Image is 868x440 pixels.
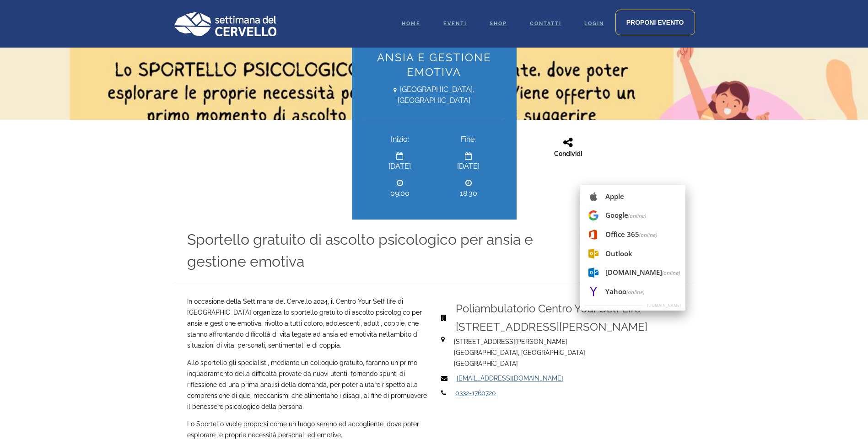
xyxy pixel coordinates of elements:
a: Proponi evento [615,10,695,35]
em: (online) [639,231,657,239]
span: Contatti [530,21,561,27]
span: Apple [580,187,685,206]
span: [GEOGRAPHIC_DATA], [GEOGRAPHIC_DATA] [366,84,503,106]
a: [EMAIL_ADDRESS][DOMAIN_NAME] [457,375,563,382]
span: 18:30 [441,188,496,199]
span: [DATE] [372,161,427,172]
p: Allo sportello gli specialisti, mediante un colloquio gratuito, faranno un primo inquadramento de... [187,357,427,412]
h5: Poliambulatorio Centro Your Self Life - [STREET_ADDRESS][PERSON_NAME] [456,300,678,336]
span: Outlook [580,244,685,263]
span: Home [402,21,421,27]
a: [DOMAIN_NAME] [642,303,681,308]
a: 0332-1760720 [455,389,496,397]
span: Login [584,21,604,27]
em: (online) [626,288,644,296]
span: Proponi evento [626,19,684,26]
span: [DATE] [441,161,496,172]
p: [STREET_ADDRESS][PERSON_NAME] [GEOGRAPHIC_DATA], [GEOGRAPHIC_DATA] [GEOGRAPHIC_DATA] [454,336,676,369]
span: Fine: [441,134,496,145]
span: Office 365 [580,225,685,245]
span: Eventi [443,21,467,27]
span: Google [580,205,685,225]
span: 09:00 [372,188,427,199]
p: In occasione della Settimana del Cervello 2024, il Centro Your Self life di [GEOGRAPHIC_DATA] org... [187,296,427,351]
em: (online) [662,269,680,277]
img: Logo [173,11,276,36]
span: Yahoo [580,282,685,302]
span: Inizio: [372,134,427,145]
div: Aggiungi al Calendario [581,229,681,248]
em: (online) [628,212,646,220]
h4: Sportello gratuito di ascolto psicologico per ansia e gestione emotiva [187,229,563,273]
span: Shop [490,21,507,27]
span: [DOMAIN_NAME] [580,263,685,283]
